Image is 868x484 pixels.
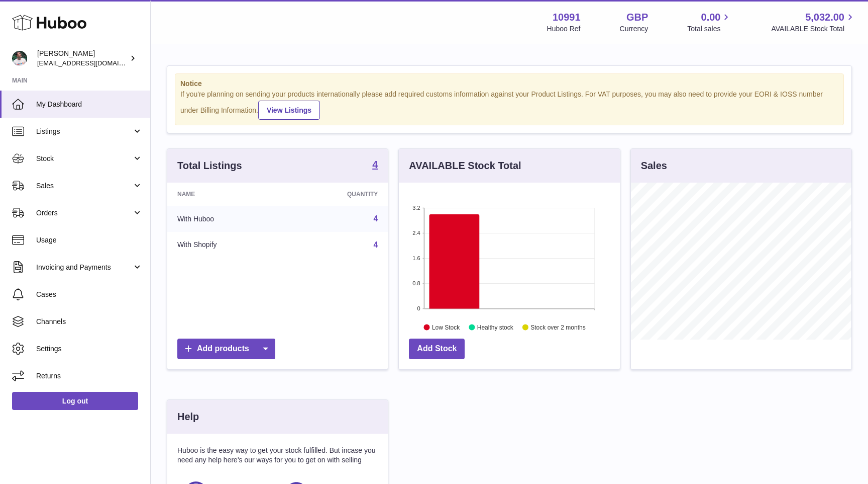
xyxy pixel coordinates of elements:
[177,159,242,173] h3: Total Listings
[258,101,320,120] a: View Listings
[409,159,521,173] h3: AVAILABLE Stock Total
[372,159,378,170] strong: 4
[167,206,286,232] td: With Huboo
[12,51,27,66] img: timshieff@gmail.com
[373,214,378,223] a: 4
[701,11,721,24] span: 0.00
[413,230,420,236] text: 2.4
[626,11,648,24] strong: GBP
[373,240,378,249] a: 4
[36,235,143,245] span: Usage
[286,183,388,206] th: Quantity
[687,24,732,34] span: Total sales
[417,305,420,311] text: 0
[177,410,199,424] h3: Help
[477,324,514,331] text: Healthy stock
[177,446,378,465] p: Huboo is the easy way to get your stock fulfilled. But incase you need any help here's our ways f...
[36,263,132,272] span: Invoicing and Payments
[432,324,460,331] text: Low Stock
[180,90,838,120] div: If you're planning on sending your products internationally please add required customs informati...
[771,24,856,34] span: AVAILABLE Stock Total
[36,100,143,109] span: My Dashboard
[36,154,132,164] span: Stock
[413,255,420,261] text: 1.6
[687,11,732,34] a: 0.00 Total sales
[36,127,132,136] span: Listings
[413,205,420,211] text: 3.2
[37,49,128,68] div: [PERSON_NAME]
[771,11,856,34] a: 5,032.00 AVAILABLE Stock Total
[167,183,286,206] th: Name
[553,11,581,24] strong: 10991
[641,159,667,173] h3: Sales
[36,290,143,299] span: Cases
[36,371,143,381] span: Returns
[547,24,581,34] div: Huboo Ref
[620,24,648,34] div: Currency
[805,11,844,24] span: 5,032.00
[12,392,138,410] a: Log out
[36,208,132,218] span: Orders
[177,339,275,359] a: Add products
[413,280,420,286] text: 0.8
[409,339,465,359] a: Add Stock
[531,324,586,331] text: Stock over 2 months
[180,79,838,89] strong: Notice
[36,181,132,191] span: Sales
[36,317,143,327] span: Channels
[372,159,378,172] a: 4
[37,59,148,67] span: [EMAIL_ADDRESS][DOMAIN_NAME]
[36,344,143,354] span: Settings
[167,232,286,258] td: With Shopify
